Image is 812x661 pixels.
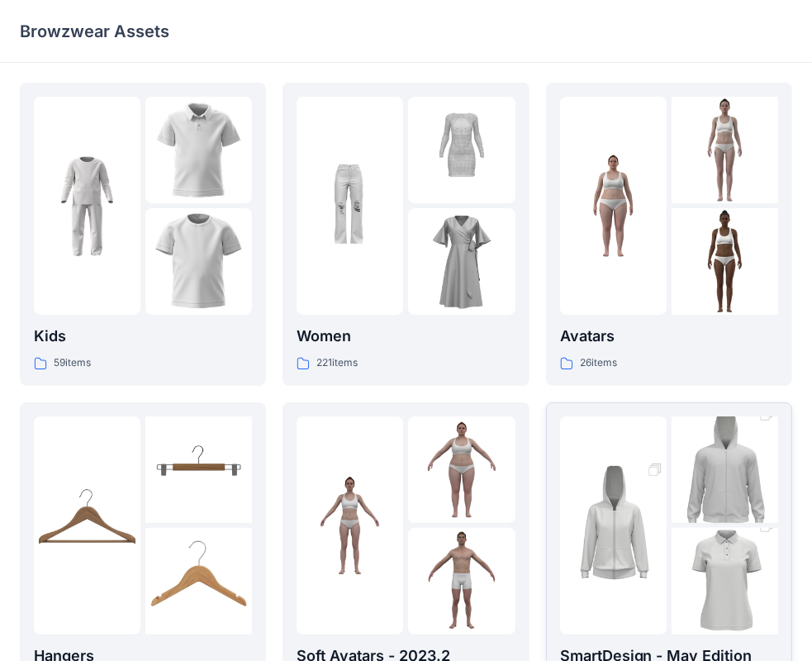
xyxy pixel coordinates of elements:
p: 26 items [580,354,617,372]
img: folder 2 [672,97,778,203]
img: folder 1 [297,153,403,259]
p: Women [297,325,515,348]
img: folder 2 [145,416,252,523]
p: Kids [34,325,252,348]
img: folder 2 [408,416,515,523]
a: folder 1folder 2folder 3Avatars26items [546,83,792,386]
img: folder 3 [408,528,515,635]
p: Browzwear Assets [20,20,169,43]
a: folder 1folder 2folder 3Kids59items [20,83,266,386]
img: folder 3 [145,528,252,635]
p: 59 items [54,354,91,372]
img: folder 2 [145,97,252,203]
img: folder 3 [408,208,515,315]
img: folder 3 [672,208,778,315]
img: folder 1 [34,472,140,578]
a: folder 1folder 2folder 3Women221items [283,83,529,386]
img: folder 2 [672,390,778,550]
p: 221 items [316,354,358,372]
img: folder 1 [297,472,403,578]
img: folder 1 [560,153,667,259]
p: Avatars [560,325,778,348]
img: folder 1 [34,153,140,259]
img: folder 3 [145,208,252,315]
img: folder 2 [408,97,515,203]
img: folder 1 [560,445,667,606]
